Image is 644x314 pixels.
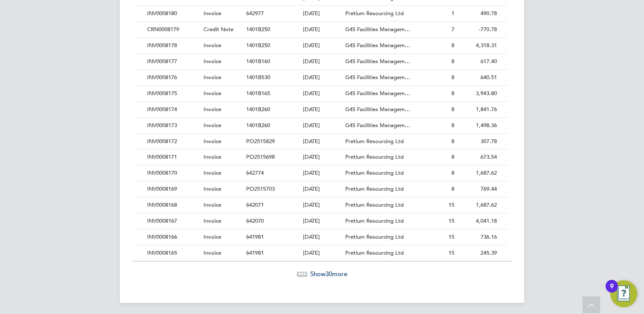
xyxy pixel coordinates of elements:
[246,122,270,129] span: 1401B260
[246,138,275,145] span: PO2515829
[301,197,343,213] div: [DATE]
[145,6,201,21] div: INV0008180
[145,118,201,133] div: INV0008173
[345,217,404,224] span: Pretium Resourcing Ltd
[204,249,221,256] span: Invoice
[301,102,343,117] div: [DATE]
[145,54,201,69] div: INV0008177
[456,149,499,165] div: 673.54
[246,233,264,240] span: 641981
[451,74,454,81] span: 8
[456,102,499,117] div: 1,841.76
[345,10,404,17] span: Pretium Resourcing Ltd
[246,90,270,97] span: 1401B165
[456,70,499,85] div: 640.51
[145,70,201,85] div: INV0008176
[301,38,343,53] div: [DATE]
[204,122,221,129] span: Invoice
[451,122,454,129] span: 8
[451,58,454,65] span: 8
[204,201,221,208] span: Invoice
[145,102,201,117] div: INV0008174
[456,197,499,213] div: 1,687.62
[246,106,270,113] span: 1401B260
[345,90,410,97] span: G4S Facilities Managem…
[310,270,347,278] span: Show more
[456,245,499,261] div: 245.39
[204,233,221,240] span: Invoice
[145,245,201,261] div: INV0008165
[345,106,410,113] span: G4S Facilities Managem…
[345,42,410,49] span: G4S Facilities Managem…
[456,6,499,21] div: 490.78
[456,213,499,229] div: 4,041.18
[456,165,499,181] div: 1,687.62
[204,58,221,65] span: Invoice
[246,42,270,49] span: 1401B250
[301,149,343,165] div: [DATE]
[204,42,221,49] span: Invoice
[456,38,499,53] div: 4,318.31
[145,86,201,101] div: INV0008175
[301,6,343,21] div: [DATE]
[145,149,201,165] div: INV0008171
[345,185,404,192] span: Pretium Resourcing Ltd
[451,42,454,49] span: 8
[246,217,264,224] span: 642070
[246,153,275,160] span: PO2515698
[345,74,410,81] span: G4S Facilities Managem…
[204,169,221,176] span: Invoice
[246,74,270,81] span: 1401B530
[145,213,201,229] div: INV0008167
[451,153,454,160] span: 8
[610,286,614,297] div: 9
[301,213,343,229] div: [DATE]
[246,169,264,176] span: 642774
[145,181,201,197] div: INV0008169
[246,249,264,256] span: 641981
[345,201,404,208] span: Pretium Resourcing Ltd
[301,165,343,181] div: [DATE]
[301,229,343,245] div: [DATE]
[204,138,221,145] span: Invoice
[451,26,454,33] span: 7
[451,138,454,145] span: 8
[204,10,221,17] span: Invoice
[145,197,201,213] div: INV0008168
[246,58,270,65] span: 1401B160
[345,58,410,65] span: G4S Facilities Managem…
[204,185,221,192] span: Invoice
[610,280,637,307] button: Open Resource Center, 9 new notifications
[301,245,343,261] div: [DATE]
[451,90,454,97] span: 8
[145,165,201,181] div: INV0008170
[204,90,221,97] span: Invoice
[204,217,221,224] span: Invoice
[301,181,343,197] div: [DATE]
[456,181,499,197] div: 769.44
[246,26,270,33] span: 1401B250
[451,185,454,192] span: 8
[301,70,343,85] div: [DATE]
[246,201,264,208] span: 642071
[204,26,233,33] span: Credit Note
[145,229,201,245] div: INV0008166
[345,138,404,145] span: Pretium Resourcing Ltd
[301,22,343,37] div: [DATE]
[246,185,275,192] span: PO2515703
[145,134,201,149] div: INV0008172
[345,233,404,240] span: Pretium Resourcing Ltd
[345,169,404,176] span: Pretium Resourcing Ltd
[456,22,499,37] div: -770.78
[345,26,410,33] span: G4S Facilities Managem…
[451,10,454,17] span: 1
[448,217,454,224] span: 15
[145,38,201,53] div: INV0008178
[145,22,201,37] div: CRN0008179
[204,153,221,160] span: Invoice
[451,106,454,113] span: 8
[456,86,499,101] div: 3,943.80
[448,233,454,240] span: 15
[345,122,410,129] span: G4S Facilities Managem…
[456,118,499,133] div: 1,498.36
